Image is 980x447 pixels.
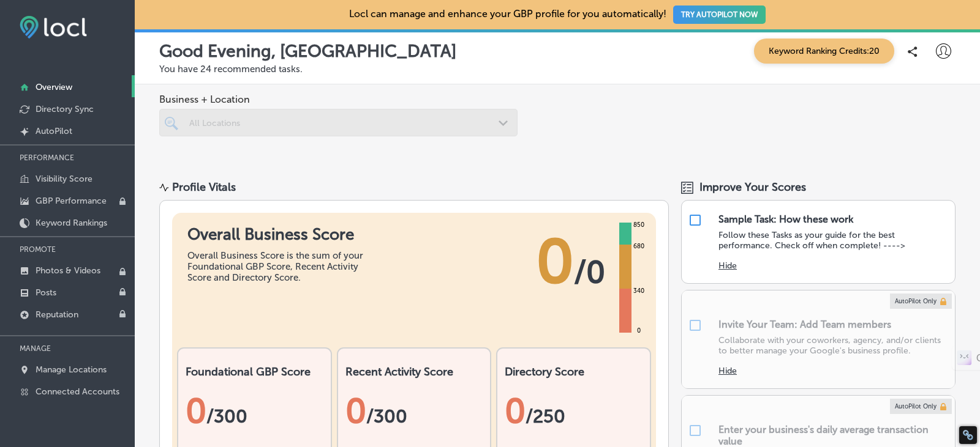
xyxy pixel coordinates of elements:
[36,196,107,206] p: GBP Performance
[36,174,92,184] p: Visibility Score
[718,366,737,376] button: Hide
[36,364,107,375] p: Manage Locations
[36,82,72,92] p: Overview
[122,71,132,81] img: tab_keywords_by_traffic_grey.svg
[962,429,974,441] div: Restore Info Box &#10;&#10;NoFollow Info:&#10; META-Robots NoFollow: &#09;true&#10; META-Robots N...
[36,265,100,276] p: Photos & Videos
[36,287,56,298] p: Posts
[36,309,78,320] p: Reputation
[135,72,206,80] div: Keywords by Traffic
[47,72,110,80] div: Domain Overview
[718,260,737,271] button: Hide
[673,6,766,24] button: TRY AUTOPILOT NOW
[36,218,107,228] p: Keyword Rankings
[20,32,29,42] img: website_grey.svg
[20,20,29,29] img: logo_orange.svg
[34,20,60,29] div: v 4.0.25
[33,71,43,81] img: tab_domain_overview_orange.svg
[36,386,119,397] p: Connected Accounts
[20,16,87,39] img: fda3e92497d09a02dc62c9cd864e3231.png
[36,126,72,136] p: AutoPilot
[32,32,135,42] div: Domain: [DOMAIN_NAME]
[36,104,94,114] p: Directory Sync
